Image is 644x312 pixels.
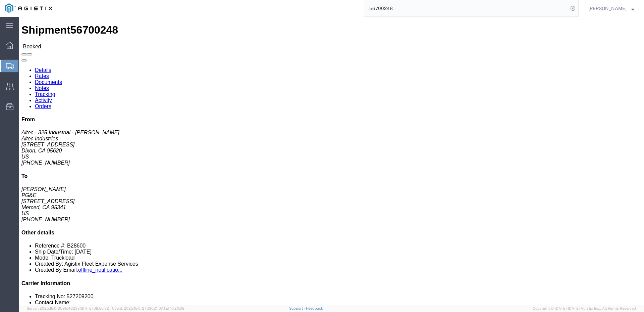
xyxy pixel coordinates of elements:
a: Support [289,306,306,310]
iframe: FS Legacy Container [19,17,644,305]
a: Feedback [306,306,323,310]
img: logo [5,3,52,13]
button: [PERSON_NAME] [588,4,635,12]
span: Joe Torres [588,5,627,12]
span: Server: 2025.18.0-659fc4323ef [27,306,109,310]
input: Search for shipment number, reference number [364,0,568,16]
span: Client: 2025.18.0-27d3021 [112,306,184,310]
span: [DATE] 10:20:09 [157,306,184,310]
span: [DATE] 09:50:32 [81,306,109,310]
span: Copyright © [DATE]-[DATE] Agistix Inc., All Rights Reserved [533,306,636,311]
